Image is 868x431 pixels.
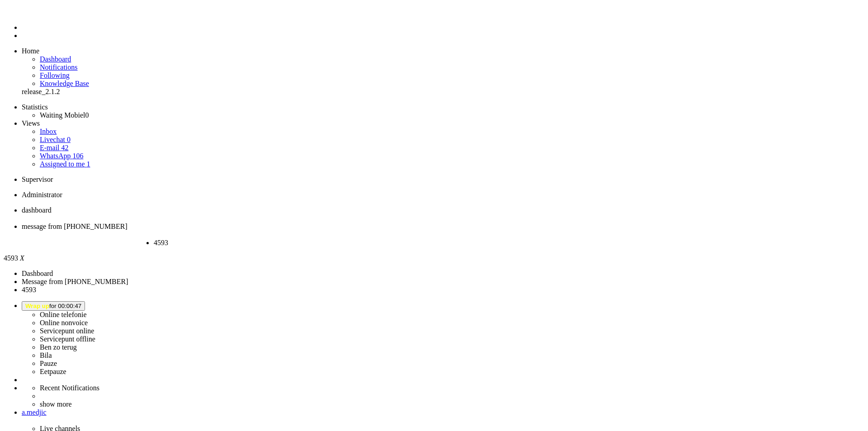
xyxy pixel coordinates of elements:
[40,400,72,408] a: show more
[22,191,864,199] li: Administrator
[40,152,83,160] a: WhatsApp 106
[40,319,88,327] label: Online nonvoice
[40,384,864,392] li: Recent Notifications
[22,408,864,417] a: a.medjic
[40,160,85,168] span: Assigned to me
[67,136,71,143] span: 0
[40,80,89,87] a: Knowledge base
[20,254,24,262] i: X
[22,231,864,239] div: Close tab
[61,144,69,152] span: 42
[40,311,87,318] label: Online telefonie
[22,270,864,278] li: Dashboard
[22,278,864,286] li: Message from [PHONE_NUMBER]
[40,136,71,143] a: Livechat 0
[40,136,65,143] span: Livechat
[40,368,66,375] label: Eetpauze
[4,7,864,40] ul: Menu
[40,144,69,152] a: E-mail 42
[22,32,864,40] li: Tickets menu
[87,160,90,168] span: 1
[85,111,89,119] span: 0
[22,88,60,95] span: release_2.1.2
[40,351,52,359] label: Bila
[22,286,864,294] li: 4593
[22,301,864,376] li: Wrap upfor 00:00:47 Online telefonieOnline nonvoiceServicepunt onlineServicepunt offlineBen zo te...
[154,247,228,255] div: Close tab
[40,63,78,71] span: Notifications
[154,239,228,258] li: 4593
[22,206,52,214] span: dashboard
[40,144,60,152] span: E-mail
[154,239,168,246] span: 4593
[22,24,864,32] li: Dashboard menu
[40,80,89,87] span: Knowledge Base
[40,335,95,343] label: Servicepunt offline
[22,223,864,239] li: 4124
[40,55,71,63] span: Dashboard
[40,128,57,135] a: Inbox
[40,360,57,367] label: Pauze
[40,343,77,351] label: Ben zo terug
[22,214,864,223] div: Close tab
[22,7,38,15] a: Omnidesk
[4,4,132,19] body: Rich Text Area. Press ALT-0 for help.
[40,160,90,168] a: Assigned to me 1
[22,119,864,128] li: Views
[22,223,127,230] span: message from [PHONE_NUMBER]
[22,301,85,311] button: Wrap upfor 00:00:47
[22,175,864,184] li: Supervisor
[25,303,81,309] span: for 00:00:47
[40,327,94,335] label: Servicepunt online
[22,103,864,111] li: Statistics
[4,254,18,262] span: 4593
[22,206,864,223] li: Dashboard
[40,111,89,119] a: Waiting Mobiel
[40,152,71,160] span: WhatsApp
[25,303,49,309] span: Wrap up
[40,55,71,63] a: Dashboard menu item
[40,71,70,79] a: Following
[22,47,864,55] li: Home menu item
[40,63,78,71] a: Notifications menu item
[72,152,83,160] span: 106
[4,47,864,96] ul: dashboard menu items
